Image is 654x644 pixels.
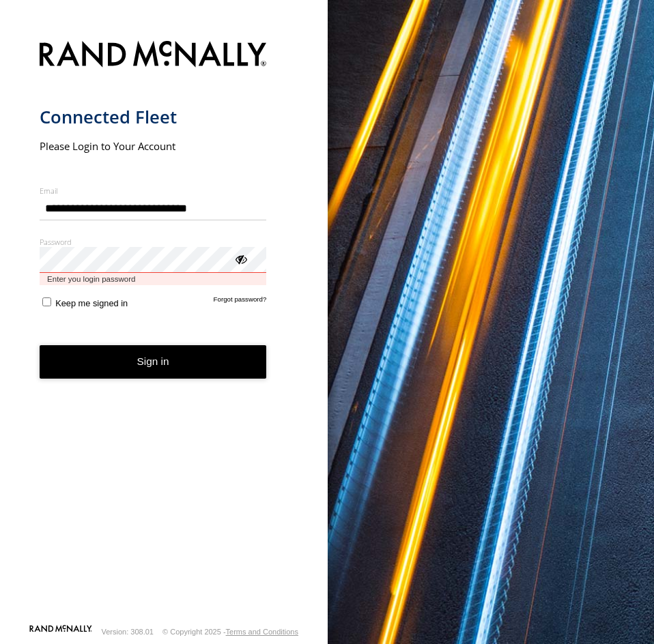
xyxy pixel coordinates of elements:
label: Email [40,186,267,196]
h2: Please Login to Your Account [40,139,267,153]
input: Keep me signed in [42,297,51,306]
div: © Copyright 2025 - [162,628,298,636]
span: Keep me signed in [55,298,128,308]
span: Enter you login password [40,273,267,286]
form: main [40,33,289,624]
a: Terms and Conditions [226,628,298,636]
a: Forgot password? [214,295,267,308]
a: Visit our Website [29,625,92,639]
button: Sign in [40,345,267,379]
img: Rand McNally [40,38,267,73]
h1: Connected Fleet [40,106,267,128]
div: Version: 308.01 [102,628,154,636]
label: Password [40,237,267,247]
div: ViewPassword [233,252,247,265]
